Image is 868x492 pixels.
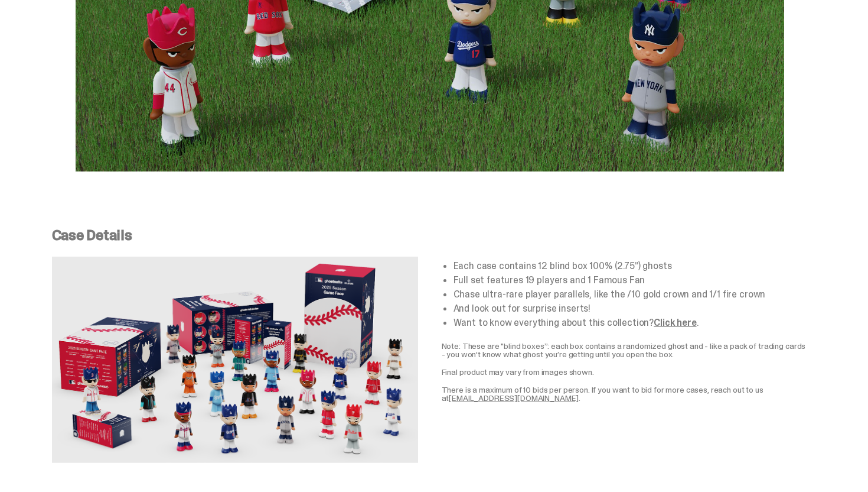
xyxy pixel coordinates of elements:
[52,228,808,242] p: Case Details
[453,276,808,285] li: Full set features 19 players and 1 Famous Fan
[52,257,418,463] img: Case%20Details.png
[442,368,808,376] p: Final product may vary from images shown.
[453,304,808,313] li: And look out for surprise inserts!
[442,342,808,358] p: Note: These are "blind boxes”: each box contains a randomized ghost and - like a pack of trading ...
[453,318,808,328] li: Want to know everything about this collection? .
[442,386,808,402] p: There is a maximum of 10 bids per person. If you want to bid for more cases, reach out to us at .
[453,261,808,271] li: Each case contains 12 blind box 100% (2.75”) ghosts
[654,316,696,329] a: Click here
[453,290,808,299] li: Chase ultra-rare player parallels, like the /10 gold crown and 1/1 fire crown
[449,393,579,403] a: [EMAIL_ADDRESS][DOMAIN_NAME]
